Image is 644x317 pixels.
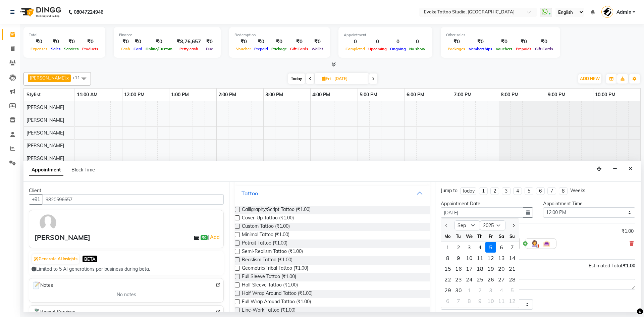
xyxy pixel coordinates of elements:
span: Cover-Up Tattoo (₹1.00) [242,214,294,223]
span: Admin [616,9,631,16]
a: 5:00 PM [358,90,379,100]
div: 28 [507,274,518,285]
span: Package [270,47,288,51]
span: [PERSON_NAME] [26,143,64,149]
div: Saturday, September 20, 2025 [496,263,507,274]
div: 1 [464,285,475,296]
div: ₹0 [253,38,270,46]
div: ₹0 [310,38,325,46]
div: 17 [464,263,475,274]
div: 21 [507,263,518,274]
div: 2 [453,242,464,253]
div: 15 [442,263,453,274]
div: Friday, September 26, 2025 [485,274,496,285]
div: 3 [485,285,496,296]
div: Monday, October 6, 2025 [442,296,453,306]
div: Wednesday, September 3, 2025 [464,242,475,253]
a: 11:00 AM [75,90,99,100]
div: Wednesday, September 10, 2025 [464,253,475,263]
div: Friday, September 12, 2025 [485,253,496,263]
li: 7 [547,187,556,195]
div: Finance [119,32,215,38]
img: Interior.png [543,240,551,248]
div: 0 [344,38,367,46]
span: ₹1.00 [623,263,635,269]
div: We [464,231,475,242]
span: Prepaid [253,47,270,51]
div: Appointment Date [441,200,533,207]
span: Recent Services [32,308,75,316]
span: Calligraphy/Script Tattoo (₹1.00) [242,206,311,214]
span: [PERSON_NAME] [30,75,66,81]
button: ADD NEW [578,74,601,84]
span: Custom Tattoo (₹1.00) [242,223,290,231]
div: Monday, September 29, 2025 [442,285,453,296]
div: Sunday, September 28, 2025 [507,274,518,285]
div: Tuesday, September 23, 2025 [453,274,464,285]
span: Block Time [71,167,95,173]
div: ₹0 [494,38,514,46]
span: Ongoing [388,47,408,51]
div: 5 [507,285,518,296]
div: Friday, October 3, 2025 [485,285,496,296]
span: ₹0 [201,235,208,241]
span: Half Sleeve Tattoo (₹1.00) [242,281,298,290]
a: 7:00 PM [452,90,473,100]
span: Online/Custom [144,47,174,51]
div: 0 [367,38,388,46]
div: ₹0 [49,38,62,46]
div: Friday, September 19, 2025 [485,263,496,274]
a: x [66,75,69,81]
div: 10 [464,253,475,263]
div: 1 [442,242,453,253]
button: Tattoo [237,187,427,199]
a: 10:00 PM [593,90,617,100]
div: ₹0 [533,38,555,46]
div: 24 [464,274,475,285]
div: Monday, September 1, 2025 [442,242,453,253]
button: Close [626,164,635,174]
img: logo [17,3,63,21]
div: Limited to 5 AI generations per business during beta. [32,266,221,273]
div: 18 [475,263,485,274]
li: 8 [559,187,568,195]
div: Tattoo [241,189,258,197]
div: ₹0 [29,38,49,46]
span: Memberships [467,47,494,51]
img: Hairdresser.png [531,240,539,248]
div: [PERSON_NAME] [35,232,90,243]
div: Su [507,231,518,242]
div: Fr [485,231,496,242]
span: Wallet [310,47,325,51]
span: Cash [119,47,132,51]
div: 0 [408,38,427,46]
span: | [208,233,221,241]
span: Card [132,47,144,51]
div: 26 [485,274,496,285]
span: [PERSON_NAME] [26,130,64,136]
div: 0 [388,38,408,46]
div: Friday, September 5, 2025 [485,242,496,253]
span: Stylist [26,92,41,98]
span: Prepaids [514,47,533,51]
select: Select month [454,220,480,230]
button: Next month [510,220,516,231]
a: Add [209,233,221,241]
div: ₹0 [288,38,310,46]
img: Admin [601,6,613,18]
span: Vouchers [494,47,514,51]
div: ₹0 [514,38,533,46]
div: ₹0 [144,38,174,46]
li: 2 [490,187,499,195]
div: Jump to [441,187,458,194]
span: Semi-Realism Tattoo (₹1.00) [242,248,303,256]
div: Thursday, October 2, 2025 [475,285,485,296]
div: 13 [496,253,507,263]
div: ₹0 [467,38,494,46]
a: 6:00 PM [405,90,426,100]
span: Upcoming [367,47,388,51]
div: Sunday, September 21, 2025 [507,263,518,274]
li: 5 [525,187,533,195]
div: Thursday, September 25, 2025 [475,274,485,285]
div: 11 [496,296,507,306]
